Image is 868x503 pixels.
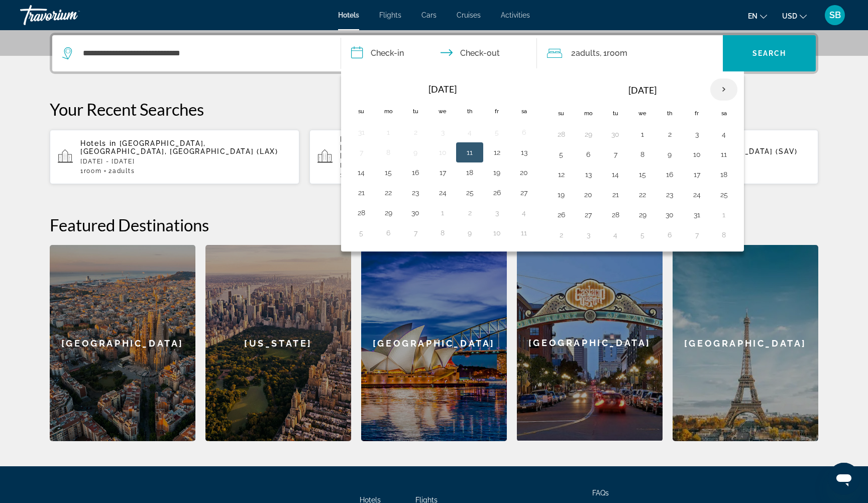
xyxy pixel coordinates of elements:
[571,46,600,60] span: 2
[309,129,559,185] button: Hotels in [GEOGRAPHIC_DATA], [GEOGRAPHIC_DATA], [GEOGRAPHIC_DATA], [GEOGRAPHIC_DATA][DATE] - [DAT...
[576,48,600,58] span: Adults
[52,35,816,71] div: Search widget
[361,245,507,441] div: [GEOGRAPHIC_DATA]
[634,147,650,161] button: Day 8
[407,125,423,139] button: Day 2
[662,167,678,182] button: Day 16
[634,167,650,182] button: Day 15
[689,147,705,161] button: Day 10
[829,10,841,20] span: SB
[462,125,478,139] button: Day 4
[607,127,623,141] button: Day 30
[435,186,451,200] button: Day 24
[662,147,678,161] button: Day 9
[113,167,135,175] span: Adults
[353,165,369,180] button: Day 14
[580,167,596,182] button: Day 13
[205,245,351,441] a: [US_STATE]
[435,226,451,240] button: Day 8
[353,206,369,220] button: Day 28
[634,127,650,141] button: Day 1
[353,125,369,139] button: Day 31
[600,46,627,60] span: , 1
[501,11,530,19] a: Activities
[462,165,478,180] button: Day 18
[489,226,505,240] button: Day 10
[517,245,663,441] div: [GEOGRAPHIC_DATA]
[84,167,102,175] span: Room
[80,139,117,147] span: Hotels in
[407,206,423,220] button: Day 30
[752,49,787,57] span: Search
[380,206,396,220] button: Day 29
[516,206,532,220] button: Day 4
[553,167,569,182] button: Day 12
[710,78,737,101] button: Next month
[662,127,678,141] button: Day 2
[822,5,848,26] button: User Menu
[353,186,369,200] button: Day 21
[607,147,623,161] button: Day 7
[689,208,705,222] button: Day 31
[20,2,121,28] a: Travorium
[716,147,732,161] button: Day 11
[489,186,505,200] button: Day 26
[716,228,732,242] button: Day 8
[462,226,478,240] button: Day 9
[516,165,532,180] button: Day 20
[607,228,623,242] button: Day 4
[375,78,510,100] th: [DATE]
[634,188,650,202] button: Day 22
[607,167,623,182] button: Day 14
[340,172,361,179] span: 1
[689,167,705,182] button: Day 17
[689,127,705,141] button: Day 3
[516,226,532,240] button: Day 11
[80,167,101,175] span: 1
[553,188,569,202] button: Day 19
[435,125,451,139] button: Day 3
[435,206,451,220] button: Day 1
[716,167,732,182] button: Day 18
[716,127,732,141] button: Day 4
[338,11,359,19] a: Hotels
[50,129,299,185] button: Hotels in [GEOGRAPHIC_DATA], [GEOGRAPHIC_DATA], [GEOGRAPHIC_DATA] (LAX)[DATE] - [DATE]1Room2Adults
[689,228,705,242] button: Day 7
[80,158,291,165] p: [DATE] - [DATE]
[489,206,505,220] button: Day 3
[748,12,757,20] span: en
[662,228,678,242] button: Day 6
[380,186,396,200] button: Day 22
[537,35,723,71] button: Travelers: 2 adults, 0 children
[457,11,481,19] a: Cruises
[673,245,818,441] a: [GEOGRAPHIC_DATA]
[340,162,551,169] p: [DATE] - [DATE]
[592,489,609,497] a: FAQs
[489,125,505,139] button: Day 5
[421,11,437,19] a: Cars
[723,35,816,71] button: Search
[340,135,516,159] span: [GEOGRAPHIC_DATA], [GEOGRAPHIC_DATA], [GEOGRAPHIC_DATA], [GEOGRAPHIC_DATA]
[716,188,732,202] button: Day 25
[407,145,423,159] button: Day 9
[407,186,423,200] button: Day 23
[575,78,710,102] th: [DATE]
[407,165,423,180] button: Day 16
[462,145,478,159] button: Day 11
[340,135,376,143] span: Hotels in
[580,188,596,202] button: Day 20
[380,145,396,159] button: Day 8
[553,127,569,141] button: Day 28
[662,188,678,202] button: Day 23
[634,228,650,242] button: Day 5
[716,208,732,222] button: Day 1
[553,228,569,242] button: Day 2
[50,215,818,235] h2: Featured Destinations
[380,125,396,139] button: Day 1
[580,127,596,141] button: Day 29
